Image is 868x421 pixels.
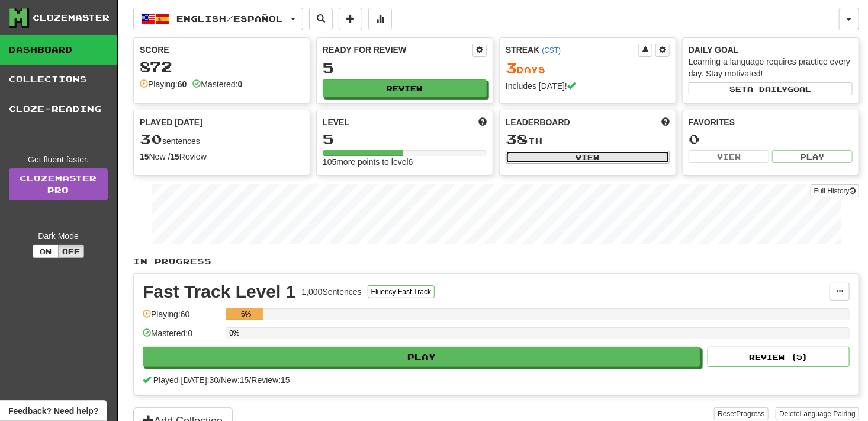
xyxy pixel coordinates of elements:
div: Playing: [140,78,187,90]
div: Daily Goal [689,44,853,56]
span: 30 [140,130,162,147]
button: English/Español [133,8,303,30]
span: Level [323,116,349,128]
div: New / Review [140,151,304,162]
span: Score more points to level up [478,116,487,128]
strong: 60 [178,79,187,89]
div: Ready for Review [323,44,472,56]
span: Leaderboard [506,116,570,128]
button: More stats [368,8,392,30]
button: Search sentences [309,8,333,30]
span: Progress [737,410,765,418]
span: 38 [506,130,528,147]
span: English / Español [177,14,284,24]
div: Learning a language requires practice every day. Stay motivated! [689,56,853,79]
button: On [33,245,59,258]
span: 3 [506,59,517,76]
div: Playing: 60 [143,308,220,328]
div: Clozemaster [33,12,110,24]
a: ClozemasterPro [9,168,108,200]
button: Seta dailygoal [689,82,853,95]
div: Includes [DATE]! [506,80,670,92]
button: Full History [811,184,859,197]
button: Fluency Fast Track [368,285,435,298]
button: Add sentence to collection [339,8,362,30]
span: Language Pairing [800,410,856,418]
div: 5 [323,60,487,75]
button: View [689,150,769,163]
button: Off [58,245,84,258]
div: sentences [140,132,304,147]
span: New: 15 [221,375,249,385]
span: Played [DATE]: 30 [153,375,218,385]
div: 1,000 Sentences [302,286,362,298]
div: Get fluent faster. [9,154,108,165]
div: 5 [323,132,487,146]
div: th [506,132,670,147]
strong: 0 [238,79,243,89]
div: Fast Track Level 1 [143,283,296,301]
div: Favorites [689,116,853,128]
button: Play [143,347,700,367]
div: Mastered: [192,78,242,90]
div: Dark Mode [9,230,108,242]
span: a daily [748,85,788,93]
button: DeleteLanguage Pairing [776,407,859,420]
div: Streak [506,44,638,56]
div: Score [140,44,304,56]
div: 6% [229,308,263,320]
button: Review (5) [708,347,850,367]
strong: 15 [140,152,149,161]
span: Played [DATE] [140,116,202,128]
div: 105 more points to level 6 [323,156,487,168]
span: Open feedback widget [8,405,98,417]
strong: 15 [170,152,179,161]
button: View [506,151,670,164]
button: Play [772,150,853,163]
p: In Progress [133,256,859,267]
span: This week in points, UTC [661,116,670,128]
span: / [218,375,221,385]
div: Day s [506,60,670,76]
div: 872 [140,59,304,74]
div: 0 [689,132,853,146]
span: / [249,375,252,385]
div: Mastered: 0 [143,327,220,347]
button: ResetProgress [714,407,768,420]
a: (CST) [542,46,561,55]
button: Review [323,79,487,97]
span: Review: 15 [251,375,290,385]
